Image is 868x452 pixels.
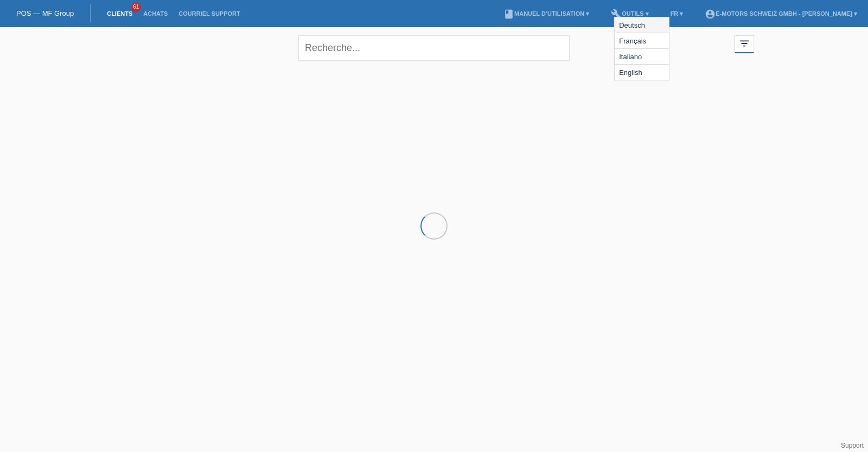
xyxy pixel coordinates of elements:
a: bookManuel d’utilisation ▾ [498,10,595,17]
i: build [611,9,622,20]
a: Clients [101,10,138,17]
span: 61 [131,3,141,12]
a: Support [841,442,864,449]
a: Courriel Support [173,10,245,17]
span: Italiano [617,50,643,63]
span: English [617,66,644,79]
span: Français [617,34,648,47]
i: book [503,9,514,20]
span: Deutsch [617,18,647,32]
input: Recherche... [298,35,570,61]
a: POS — MF Group [16,9,74,17]
i: filter_list [738,37,750,49]
a: Achats [138,10,173,17]
i: account_circle [705,9,716,20]
a: account_circleE-Motors Schweiz GmbH - [PERSON_NAME] ▾ [699,10,863,17]
a: FR ▾ [665,10,689,17]
a: buildOutils ▾ [605,10,654,17]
